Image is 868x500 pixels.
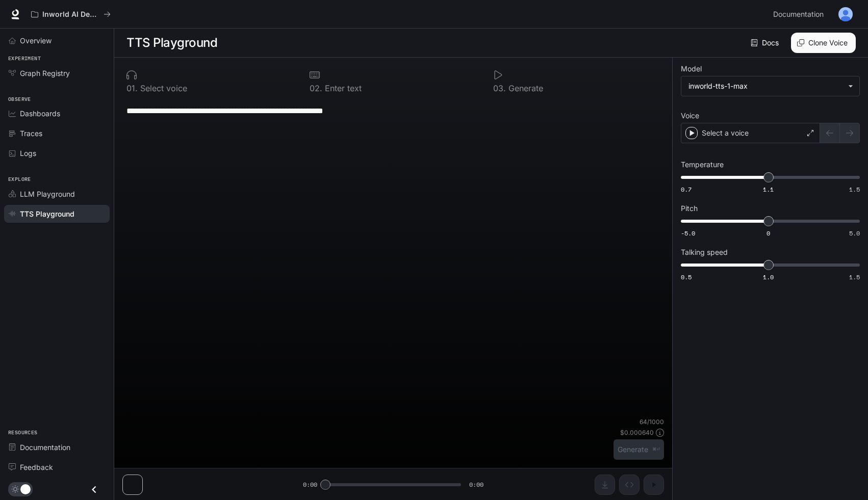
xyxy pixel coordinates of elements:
p: Model [681,65,702,72]
span: Documentation [773,8,824,21]
span: Feedback [20,462,53,472]
p: 0 1 . [126,84,138,92]
span: 1.1 [763,185,774,194]
span: Graph Registry [20,68,70,78]
span: 0.7 [681,185,692,194]
button: Clone Voice [791,33,856,53]
a: Traces [4,124,110,142]
p: Select voice [138,84,187,92]
a: LLM Playground [4,185,110,203]
span: Dark mode toggle [20,483,31,494]
p: Pitch [681,205,698,212]
span: Documentation [20,442,70,453]
a: Documentation [4,438,110,456]
span: LLM Playground [20,189,75,199]
span: Logs [20,148,36,159]
p: Voice [681,112,699,119]
a: Docs [749,33,783,53]
p: Enter text [322,84,362,92]
span: 0 [767,229,770,238]
p: 0 3 . [493,84,506,92]
p: Talking speed [681,249,728,256]
span: -5.0 [681,229,695,238]
p: 0 2 . [310,84,322,92]
p: Inworld AI Demos [42,10,99,19]
p: 64 / 1000 [640,417,664,426]
span: 0.5 [681,273,692,281]
a: Graph Registry [4,64,110,82]
div: inworld-tts-1-max [681,76,859,96]
button: Close drawer [83,479,106,500]
button: All workspaces [27,4,115,24]
span: 1.5 [849,185,860,194]
a: Feedback [4,458,110,476]
img: User avatar [838,7,853,21]
a: Overview [4,32,110,49]
div: inworld-tts-1-max [688,81,843,91]
a: Logs [4,144,110,162]
span: 1.5 [849,273,860,281]
h1: TTS Playground [126,33,217,53]
a: Dashboards [4,104,110,122]
span: Dashboards [20,108,60,119]
button: User avatar [835,4,856,24]
span: Overview [20,35,52,46]
span: Traces [20,128,42,139]
span: 5.0 [849,229,860,238]
span: TTS Playground [20,208,74,219]
p: Select a voice [702,128,749,138]
p: Temperature [681,161,724,168]
a: TTS Playground [4,205,110,223]
p: $ 0.000640 [620,428,654,437]
span: 1.0 [763,273,774,281]
a: Documentation [769,4,831,24]
p: Generate [506,84,543,92]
